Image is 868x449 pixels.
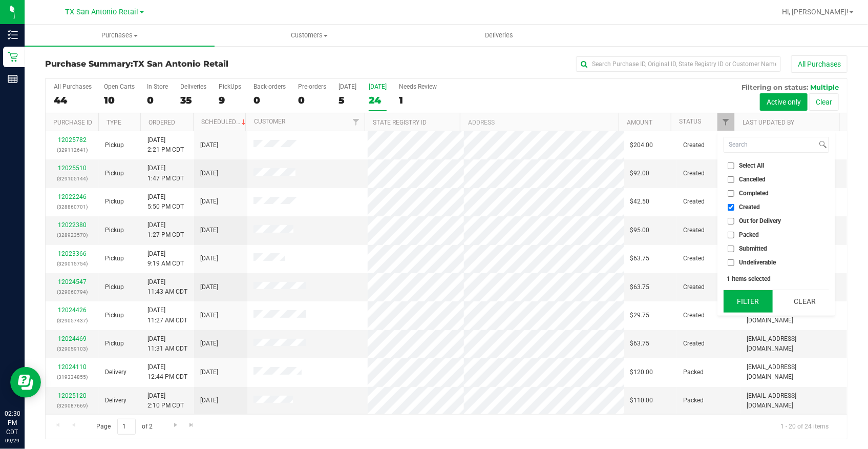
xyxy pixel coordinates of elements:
[58,335,87,342] a: 12024469
[219,83,241,90] div: PickUps
[147,94,168,106] div: 0
[147,362,187,382] span: [DATE] 12:44 PM CDT
[739,218,781,224] span: Out for Delivery
[471,31,527,40] span: Deliveries
[105,140,124,150] span: Pickup
[630,169,650,178] span: $92.00
[728,176,734,183] input: Cancelled
[809,93,839,111] button: Clear
[200,140,218,150] span: [DATE]
[630,140,653,150] span: $204.00
[200,311,218,320] span: [DATE]
[147,135,184,155] span: [DATE] 2:21 PM CDT
[369,83,387,90] div: [DATE]
[66,8,139,16] span: TX San Antonio Retail
[728,204,734,211] input: Created
[683,311,705,320] span: Created
[105,226,124,235] span: Pickup
[630,368,653,377] span: $120.00
[739,190,769,196] span: Completed
[683,197,705,207] span: Created
[747,334,841,354] span: [EMAIL_ADDRESS][DOMAIN_NAME]
[105,254,124,263] span: Pickup
[338,94,356,106] div: 5
[215,25,405,46] a: Customers
[772,419,837,434] span: 1 - 20 of 24 items
[58,193,87,200] a: 12022246
[200,282,218,292] span: [DATE]
[739,162,764,169] span: Select All
[104,83,135,90] div: Open Carts
[200,197,218,207] span: [DATE]
[201,118,248,126] a: Scheduled
[58,136,87,144] a: 12025782
[200,339,218,349] span: [DATE]
[58,392,87,399] a: 12025120
[728,246,734,252] input: Submitted
[747,362,841,382] span: [EMAIL_ADDRESS][DOMAIN_NAME]
[460,113,619,131] th: Address
[88,419,161,435] span: Page of 2
[739,204,760,210] span: Created
[105,396,126,405] span: Delivery
[58,307,87,314] a: 12024426
[117,419,136,435] input: 1
[149,119,175,126] a: Ordered
[683,282,705,292] span: Created
[200,396,218,405] span: [DATE]
[10,367,41,398] iframe: Resource center
[147,192,184,212] span: [DATE] 5:50 PM CDT
[743,119,794,126] a: Last Updated By
[717,113,734,131] a: Filter
[104,94,135,106] div: 10
[52,202,93,212] p: (328860701)
[747,391,841,411] span: [EMAIL_ADDRESS][DOMAIN_NAME]
[739,259,776,266] span: Undeliverable
[25,25,215,46] a: Purchases
[630,197,650,207] span: $42.50
[298,83,326,90] div: Pre-orders
[147,83,168,90] div: In Store
[105,197,124,207] span: Pickup
[630,226,650,235] span: $95.00
[147,305,187,325] span: [DATE] 11:27 AM CDT
[52,344,93,354] p: (329059103)
[253,94,286,106] div: 0
[105,339,124,349] span: Pickup
[5,437,20,444] p: 09/29
[298,94,326,106] div: 0
[630,339,650,349] span: $63.75
[52,372,93,382] p: (319334855)
[683,226,705,235] span: Created
[215,31,404,40] span: Customers
[782,8,849,16] span: Hi, [PERSON_NAME]!
[576,56,781,72] input: Search Purchase ID, Original ID, State Registry ID or Customer Name...
[810,83,839,91] span: Multiple
[728,162,734,169] input: Select All
[53,119,92,126] a: Purchase ID
[683,339,705,349] span: Created
[630,396,653,405] span: $110.00
[147,164,184,183] span: [DATE] 1:47 PM CDT
[58,221,87,229] a: 12022380
[52,401,93,411] p: (329087669)
[254,118,286,125] a: Customer
[728,218,734,224] input: Out for Delivery
[52,230,93,240] p: (328923570)
[168,419,183,433] a: Go to the next page
[728,259,734,266] input: Undeliverable
[728,232,734,238] input: Packed
[739,232,759,238] span: Packed
[683,140,705,150] span: Created
[724,290,773,313] button: Filter
[627,119,652,126] a: Amount
[760,93,808,111] button: Active only
[133,59,228,69] span: TX San Antonio Retail
[147,277,187,297] span: [DATE] 11:43 AM CDT
[147,220,184,240] span: [DATE] 1:27 PM CDT
[338,83,356,90] div: [DATE]
[630,311,650,320] span: $29.75
[105,169,124,178] span: Pickup
[147,249,184,269] span: [DATE] 9:19 AM CDT
[105,311,124,320] span: Pickup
